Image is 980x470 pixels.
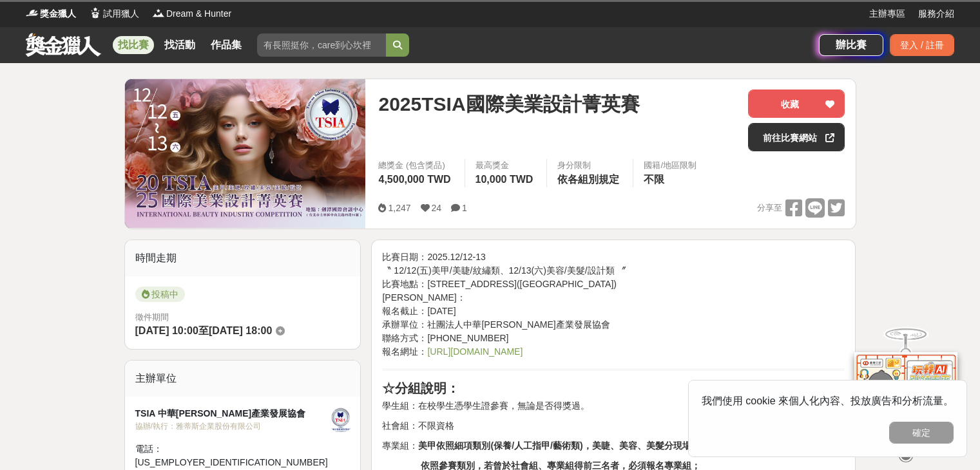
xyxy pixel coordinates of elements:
span: 依各組別規定 [557,174,619,185]
img: Logo [152,6,165,19]
span: 獎金獵人 [40,7,76,21]
strong: 美甲依照細項類別(保養/人工指甲/藝術類)，美睫、美容、美髮分現場和靜態，紋繡不分類、 [418,440,781,451]
span: 試用獵人 [103,7,139,21]
div: 電話： [US_EMPLOYER_IDENTIFICATION_NUMBER] [135,442,328,469]
span: 徵件期間 [135,312,169,322]
img: Logo [26,6,39,19]
span: 24 [432,203,442,213]
a: 找活動 [159,36,200,54]
div: 協辦/執行： 雅蒂斯企業股份有限公司 [135,420,328,432]
span: 不限 [644,174,664,185]
img: Logo [89,6,102,19]
strong: ☆分組說明： [382,381,459,395]
div: 登入 / 註冊 [890,34,954,56]
span: 2025TSIA國際美業設計菁英賽 [378,89,639,118]
span: Dream & Hunter [166,7,231,21]
p: 社會組：不限資格 [382,419,845,433]
span: [DATE] 18:00 [209,325,272,336]
span: 分享至 [757,198,782,218]
div: 時間走期 [125,240,361,276]
a: 找比賽 [113,36,154,54]
button: 收藏 [748,89,845,118]
span: 最高獎金 [476,159,537,172]
a: LogoDream & Hunter [152,7,231,21]
a: 前往比賽網站 [748,123,845,151]
input: 有長照挺你，care到心坎裡！青春出手，拍出照顧 影音徵件活動 [257,33,386,57]
span: 至 [198,325,209,336]
span: 總獎金 (包含獎品) [378,159,454,172]
span: 1,247 [388,203,410,213]
a: [URL][DOMAIN_NAME] [427,346,523,357]
span: 4,500,000 TWD [378,174,450,185]
span: 投稿中 [135,287,185,302]
img: Cover Image [125,79,366,228]
span: 1 [462,203,467,213]
div: 國籍/地區限制 [644,159,697,172]
span: 我們使用 cookie 來個人化內容、投放廣告和分析流量。 [702,395,954,406]
p: 專業組： [382,439,845,453]
div: TSIA 中華[PERSON_NAME]產業發展協會 [135,407,328,420]
span: 10,000 TWD [476,174,533,185]
span: [DATE] 10:00 [135,325,198,336]
a: 作品集 [206,36,247,54]
a: Logo試用獵人 [89,7,139,21]
a: Logo獎金獵人 [26,7,76,21]
div: 身分限制 [557,159,622,172]
a: 辦比賽 [819,34,883,56]
a: 服務介紹 [918,7,954,21]
p: 比賽日期：2025.12/12-13 〝 12/12(五)美甲/美睫/紋繡類、12/13(六)美容/美髮/設計類 〞 比賽地點：[STREET_ADDRESS]([GEOGRAPHIC_DATA... [382,250,845,359]
div: 主辦單位 [125,361,361,397]
p: 學生組：在校學生憑學生證參賽，無論是否得獎過。 [382,399,845,413]
button: 確定 [889,422,954,444]
a: 主辦專區 [869,7,905,21]
img: d2146d9a-e6f6-4337-9592-8cefde37ba6b.png [854,352,957,438]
